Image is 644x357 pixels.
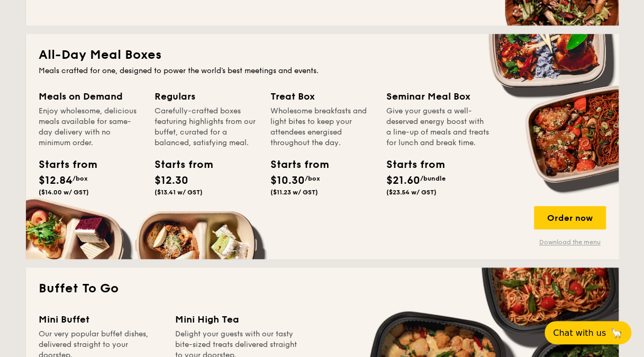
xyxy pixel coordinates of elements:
div: Enjoy wholesome, delicious meals available for same-day delivery with no minimum order. [39,106,142,148]
span: $10.30 [270,174,305,187]
span: /box [72,175,88,182]
span: $12.30 [155,174,188,187]
div: Starts from [155,157,202,173]
div: Meals crafted for one, designed to power the world's best meetings and events. [39,66,606,76]
div: Seminar Meal Box [386,89,489,104]
div: Starts from [270,157,318,173]
span: ($14.00 w/ GST) [39,189,89,196]
div: Give your guests a well-deserved energy boost with a line-up of meals and treats for lunch and br... [386,106,489,148]
span: Chat with us [553,328,606,338]
span: $21.60 [386,174,420,187]
div: Starts from [386,157,434,173]
span: ($13.41 w/ GST) [155,189,203,196]
div: Order now [534,206,606,229]
span: $12.84 [39,174,72,187]
div: Mini Buffet [39,312,162,327]
button: Chat with us🦙 [545,321,631,344]
div: Starts from [39,157,86,173]
h2: Buffet To Go [39,280,606,297]
div: Regulars [155,89,258,104]
div: Carefully-crafted boxes featuring highlights from our buffet, curated for a balanced, satisfying ... [155,106,258,148]
span: 🦙 [610,327,623,339]
span: ($11.23 w/ GST) [270,189,318,196]
span: /box [305,175,320,182]
div: Mini High Tea [175,312,299,327]
div: Treat Box [270,89,374,104]
span: ($23.54 w/ GST) [386,189,437,196]
a: Download the menu [534,238,606,246]
div: Meals on Demand [39,89,142,104]
span: /bundle [420,175,446,182]
h2: All-Day Meal Boxes [39,47,606,64]
div: Wholesome breakfasts and light bites to keep your attendees energised throughout the day. [270,106,374,148]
